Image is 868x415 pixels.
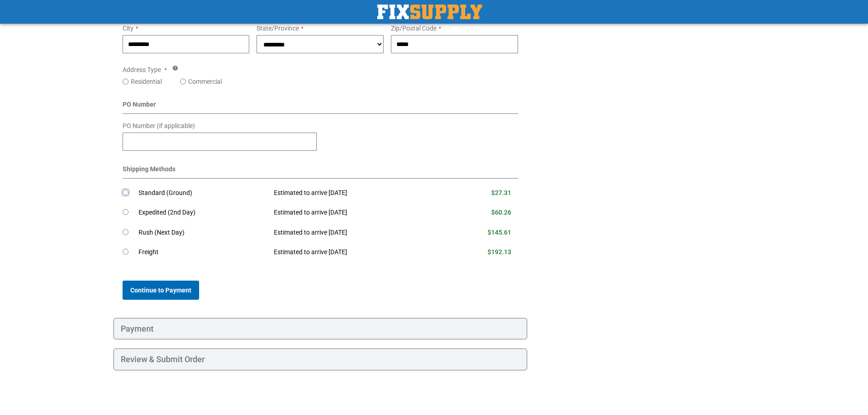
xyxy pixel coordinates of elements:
label: Residential [131,77,162,86]
span: State/Province [257,25,299,32]
span: $27.31 [491,189,511,196]
span: Continue to Payment [130,287,191,294]
img: Fix Industrial Supply [377,5,482,19]
td: Estimated to arrive [DATE] [267,223,443,243]
td: Estimated to arrive [DATE] [267,203,443,223]
span: $60.26 [491,209,511,216]
a: store logo [377,5,482,19]
span: City [123,25,134,32]
td: Estimated to arrive [DATE] [267,183,443,203]
span: Zip/Postal Code [391,25,437,32]
div: Shipping Methods [123,164,519,179]
td: Standard (Ground) [139,183,267,203]
button: Continue to Payment [123,281,199,300]
td: Freight [139,242,267,262]
div: PO Number [123,100,519,114]
td: Estimated to arrive [DATE] [267,242,443,262]
label: Commercial [188,77,222,86]
div: Payment [113,318,528,340]
div: Review & Submit Order [113,348,528,370]
td: Expedited (2nd Day) [139,203,267,223]
span: $145.61 [488,229,511,236]
td: Rush (Next Day) [139,223,267,243]
span: PO Number (if applicable) [123,122,195,129]
span: $192.13 [488,248,511,256]
span: Address Type [123,66,161,73]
